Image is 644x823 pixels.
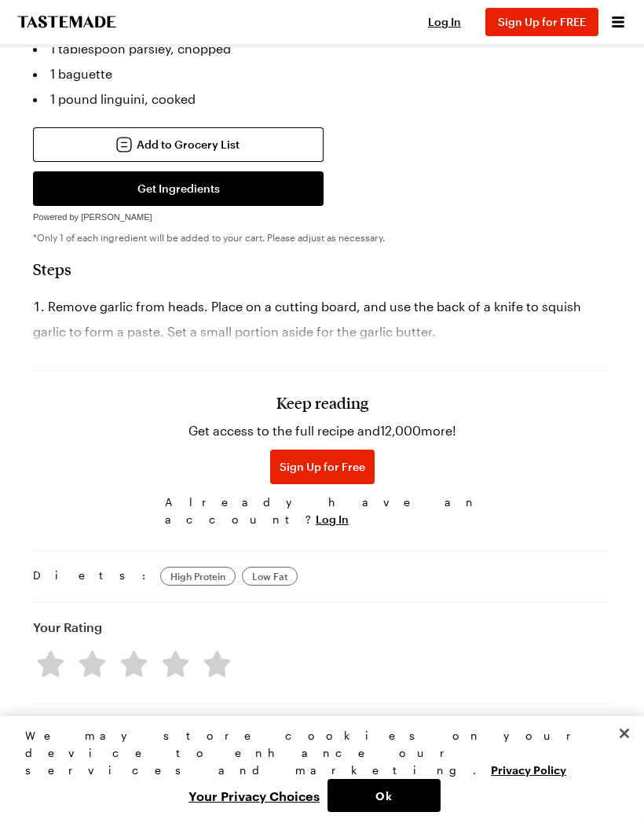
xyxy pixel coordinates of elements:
[33,171,324,206] button: Get Ingredients
[498,15,586,28] span: Sign Up for FREE
[428,15,461,28] span: Log In
[270,450,375,484] button: Sign Up for Free
[33,127,324,162] button: Add to Grocery List
[33,618,102,637] h4: Your Rating
[413,14,476,30] button: Log In
[485,8,598,36] button: Sign Up for FREE
[137,137,240,152] span: Add to Grocery List
[608,12,628,32] button: Open menu
[33,208,152,222] a: Powered by [PERSON_NAME]
[280,459,365,475] span: Sign Up for Free
[165,494,479,528] span: Already have an account?
[242,567,298,586] a: Low Fat
[491,762,566,777] a: More information about your privacy, opens in a new tab
[327,779,441,812] button: Ok
[33,567,154,586] span: Diets:
[170,568,225,584] span: High Protein
[160,567,236,586] a: High Protein
[33,61,611,86] li: 1 baguette
[33,259,611,278] h2: Steps
[316,512,349,527] button: Log In
[181,779,327,812] button: Your Privacy Choices
[607,716,642,751] button: Close
[33,36,611,61] li: 1 tablespoon parsley, chopped
[188,421,456,440] p: Get access to the full recipe and 12,000 more!
[276,393,368,412] h3: Keep reading
[33,294,611,344] li: Remove garlic from heads. Place on a cutting board, and use the back of a knife to squish garlic ...
[25,727,606,812] div: Privacy
[33,231,611,244] p: *Only 1 of each ingredient will be added to your cart. Please adjust as necessary.
[33,86,611,112] li: 1 pound linguini, cooked
[16,16,118,28] a: To Tastemade Home Page
[25,727,606,779] div: We may store cookies on your device to enhance our services and marketing.
[252,568,287,584] span: Low Fat
[33,212,152,222] span: Powered by [PERSON_NAME]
